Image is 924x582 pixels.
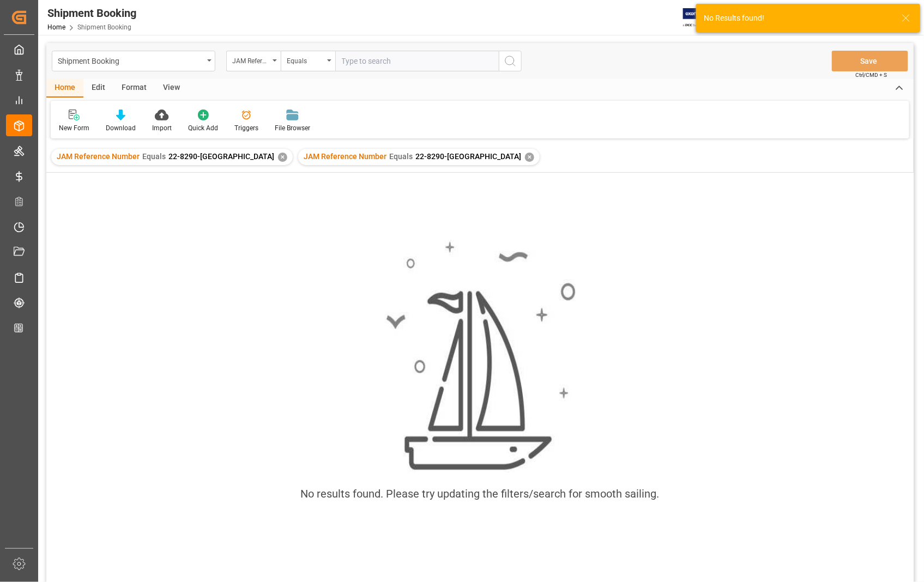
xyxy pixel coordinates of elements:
div: ✕ [278,153,287,162]
button: Save [832,51,908,71]
button: open menu [226,51,281,71]
div: Quick Add [188,123,218,133]
div: Edit [83,79,113,98]
input: Type to search [335,51,499,71]
div: Triggers [234,123,258,133]
span: 22-8290-[GEOGRAPHIC_DATA] [415,152,521,161]
div: File Browser [275,123,310,133]
button: open menu [52,51,215,71]
div: Shipment Booking [47,5,136,21]
span: Equals [142,152,166,161]
span: JAM Reference Number [57,152,140,161]
span: Ctrl/CMD + S [856,71,887,79]
div: Home [46,79,83,98]
span: Equals [389,152,413,161]
div: JAM Reference Number [232,53,269,66]
div: Equals [287,53,324,66]
div: Shipment Booking [58,53,203,67]
img: Exertis%20JAM%20-%20Email%20Logo.jpg_1722504956.jpg [683,8,721,27]
div: Download [106,123,136,133]
button: search button [499,51,522,71]
button: open menu [281,51,335,71]
img: smooth_sailing.jpeg [385,240,576,472]
div: ✕ [525,153,534,162]
div: View [155,79,188,98]
div: New Form [59,123,89,133]
div: Import [152,123,172,133]
div: Format [113,79,155,98]
a: Home [47,23,65,31]
div: No results found. Please try updating the filters/search for smooth sailing. [301,486,660,502]
span: 22-8290-[GEOGRAPHIC_DATA] [168,152,274,161]
div: No Results found! [704,13,891,24]
span: JAM Reference Number [304,152,386,161]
